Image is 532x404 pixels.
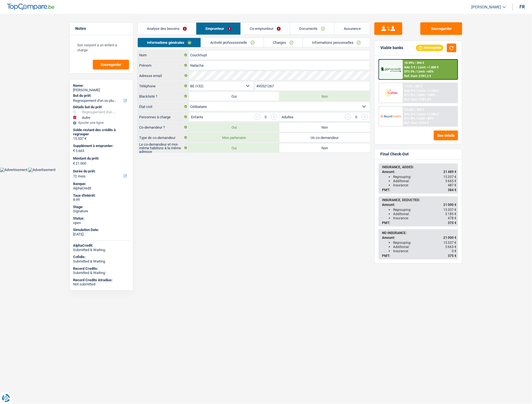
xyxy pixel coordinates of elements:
[381,111,401,121] img: Record Credits
[354,115,359,119] div: 0
[380,152,409,157] div: Final Check-Out
[405,121,429,125] div: Ref. Cost: 5 314 €
[418,93,436,97] span: Limit: <100%
[335,23,370,35] a: Assurance
[445,245,456,249] span: 5 663 €
[189,123,279,132] label: Oui
[416,93,417,97] span: /
[138,81,189,90] label: Téléphone
[445,212,456,216] span: 5 185 €
[101,63,121,66] span: Sauvegarder
[196,23,240,35] a: Emprunteur
[405,117,415,120] span: DTI: 0%
[73,243,130,248] div: AlphaCredit:
[434,131,458,140] button: See details
[73,93,129,98] label: But du prêt:
[405,70,415,73] span: DTI: 0%
[138,102,189,111] label: État civil
[416,66,417,69] span: /
[416,70,417,73] span: /
[138,92,189,101] label: Blacklisté ?
[382,221,456,225] div: PMT:
[303,38,370,47] a: Informations personnelles
[73,169,129,174] label: Durée du prêt:
[448,254,456,258] span: 375 €
[73,121,130,125] div: Ajouter une ligne
[73,228,130,232] div: Simulation Date:
[471,5,501,9] span: [PERSON_NAME]
[416,112,417,116] span: /
[73,83,130,88] div: Name:
[73,278,130,282] div: Record Credits Atradius:
[73,232,130,237] div: [DATE]
[73,128,130,136] div: Solde restant des crédits à regrouper
[382,203,456,207] div: Amount:
[73,209,130,213] div: Signature
[382,198,456,202] div: INSURANCE, DEDUCTED:
[405,93,415,97] span: DTI: 0%
[255,81,370,90] input: 401020304
[279,143,370,152] label: Non
[393,179,456,183] div: Additional:
[73,156,129,161] label: Montant du prêt:
[382,165,456,169] div: INSURANCE, ADDED:
[138,23,196,35] a: Analyse des besoins
[138,50,189,59] label: Nom
[405,112,415,116] span: NAI: 0 €
[279,133,370,142] label: Un co-demandeur
[138,112,189,121] label: Personnes à charge
[420,22,462,35] button: Sauvegarder
[73,205,130,209] div: Stage:
[73,248,130,252] div: Submitted & Waiting
[73,259,130,264] div: Submitted & Waiting
[73,144,129,148] label: Supplément à emprunter:
[381,88,401,98] img: Cofidis
[138,71,189,80] label: Adresse email
[448,183,456,187] span: 487 €
[138,38,201,47] a: Informations générales
[393,241,456,245] div: Regrouping:
[418,117,434,120] span: Limit: <65%
[405,74,431,78] div: Ref. Cost: 5 591,2 €
[382,254,456,258] div: PMT:
[443,203,456,207] span: 21 000 €
[73,216,130,221] div: Status:
[380,45,403,50] div: Viable banks
[416,117,417,120] span: /
[282,115,294,119] label: Adultes
[405,66,415,69] span: NAI: 0 €
[138,61,189,70] label: Prénom
[75,26,127,31] h5: Notes
[73,271,130,275] div: Submitted & Waiting
[405,89,415,93] span: NAI: 0 €
[393,183,456,187] div: Insurance:
[393,175,456,179] div: Regrouping:
[189,143,279,152] label: Oui
[263,115,268,119] div: 0
[138,143,189,152] label: Le co-demandeur et moi-même habitons à la même adresse
[241,23,290,35] a: Co-emprunteur
[93,60,129,69] button: Sauvegarder
[418,112,439,116] span: Limit: >1.506 €
[452,249,456,253] span: 0 €
[418,66,439,69] span: Limit: >1.000 €
[73,198,130,202] div: 8.99
[201,38,264,47] a: Activité professionnelle
[189,92,279,101] label: Oui
[73,221,130,225] div: open
[405,85,423,88] div: 11.9% | 403 €
[138,123,189,132] label: Co-demandeur ?
[191,115,203,119] label: Enfants
[73,161,75,166] span: €
[405,61,424,65] div: 10.99% | 394 €
[393,216,456,220] div: Insurance:
[138,133,189,142] label: Type de co-demandeur
[382,170,456,174] div: Amount:
[467,3,506,12] a: [PERSON_NAME]
[393,208,456,212] div: Regrouping:
[73,193,130,198] div: Taux d'intérêt:
[381,66,401,73] img: AlphaCredit
[290,23,334,35] a: Documents
[279,123,370,132] label: Non
[520,4,525,9] div: fr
